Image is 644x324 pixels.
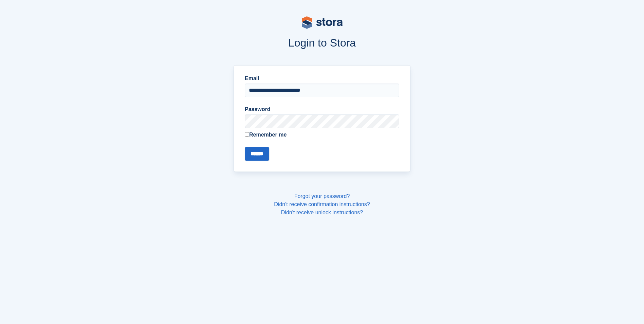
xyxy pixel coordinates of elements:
[245,132,249,137] input: Remember me
[281,210,363,215] a: Didn't receive unlock instructions?
[104,37,540,49] h1: Login to Stora
[294,193,350,199] a: Forgot your password?
[245,105,399,113] label: Password
[274,201,370,207] a: Didn't receive confirmation instructions?
[245,74,399,83] label: Email
[302,16,343,29] img: stora-logo-53a41332b3708ae10de48c4981b4e9114cc0af31d8433b30ea865607fb682f29.svg
[245,131,399,139] label: Remember me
